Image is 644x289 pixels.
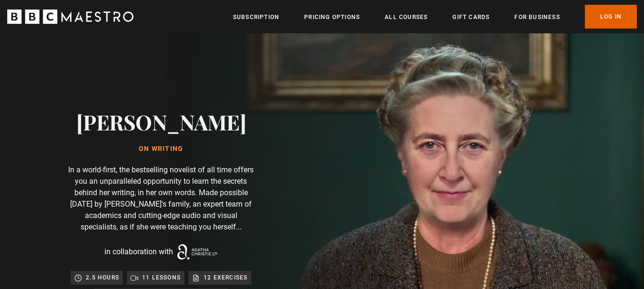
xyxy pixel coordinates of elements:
[76,145,246,153] h1: On writing
[233,12,279,22] a: Subscription
[385,12,428,22] a: All Courses
[585,5,637,29] a: Log In
[76,110,246,134] h2: [PERSON_NAME]
[452,12,490,22] a: Gift Cards
[104,246,173,258] p: in collaboration with
[86,273,119,282] p: 2.5 hours
[66,164,256,233] p: In a world-first, the bestselling novelist of all time offers you an unparalleled opportunity to ...
[233,5,637,29] nav: Primary
[142,273,181,282] p: 11 lessons
[204,273,247,282] p: 12 exercises
[514,12,560,22] a: For business
[304,12,360,22] a: Pricing Options
[7,10,133,24] svg: BBC Maestro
